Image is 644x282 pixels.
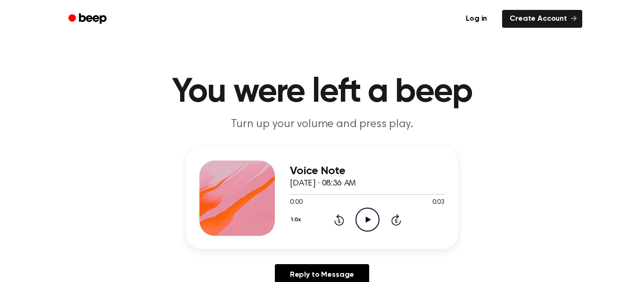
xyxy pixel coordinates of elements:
span: [DATE] · 08:36 AM [290,179,356,188]
p: Turn up your volume and press play. [141,117,503,132]
span: 0:03 [432,198,445,208]
span: 0:00 [290,198,302,208]
a: Beep [62,10,115,28]
a: Create Account [502,10,582,28]
h3: Voice Note [290,165,445,177]
button: 1.0x [290,212,304,228]
a: Log in [456,8,496,30]
h1: You were left a beep [81,75,563,109]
